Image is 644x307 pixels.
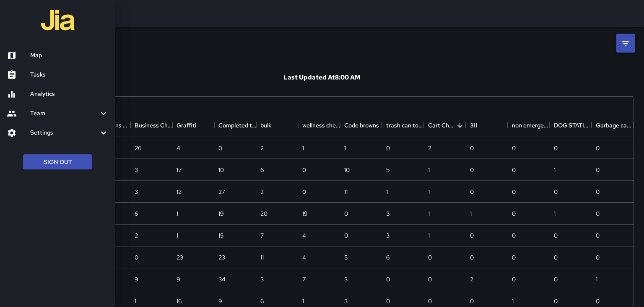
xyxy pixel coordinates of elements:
[30,128,99,138] h6: Settings
[41,3,75,37] img: jia-logo
[30,109,99,118] h6: Team
[30,90,109,99] h6: Analytics
[30,51,109,60] h6: Map
[23,154,92,170] button: Sign Out
[30,70,109,79] h6: Tasks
